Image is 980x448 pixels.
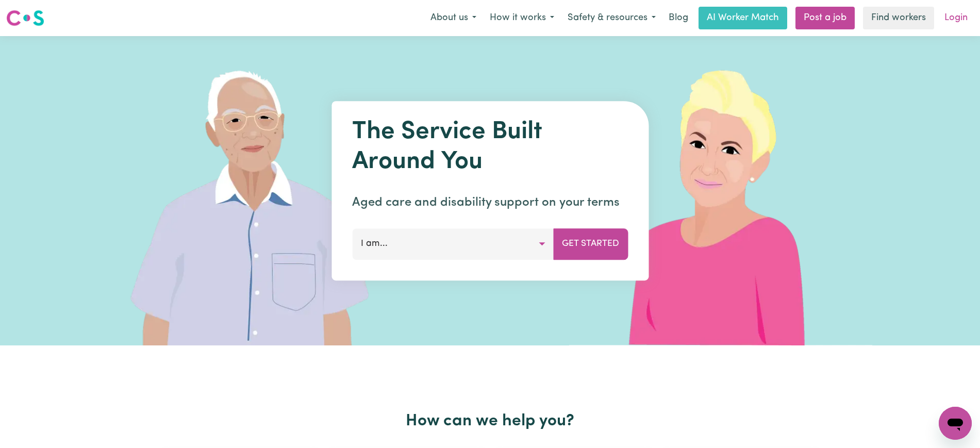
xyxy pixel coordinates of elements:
p: Aged care and disability support on your terms [352,193,628,212]
img: Careseekers logo [6,9,44,27]
a: Login [938,7,974,29]
button: Get Started [553,228,628,259]
button: Safety & resources [561,7,662,29]
button: I am... [352,228,554,259]
h1: The Service Built Around You [352,118,628,177]
iframe: Button to launch messaging window [939,407,972,440]
a: Find workers [863,7,934,29]
a: Blog [662,7,694,29]
a: Post a job [795,7,855,29]
h2: How can we help you? [156,411,824,431]
button: About us [424,7,483,29]
a: AI Worker Match [699,7,787,29]
button: How it works [483,7,561,29]
a: Careseekers logo [6,6,44,30]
